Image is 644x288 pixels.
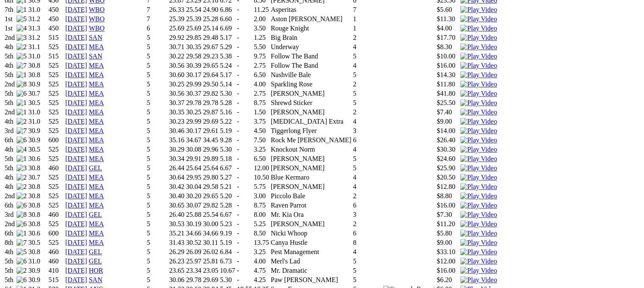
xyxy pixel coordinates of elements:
[460,258,497,265] a: Watch Replay on Watchdog
[436,6,459,14] td: $5.60
[65,25,87,32] a: [DATE]
[202,61,218,70] td: 29.65
[17,118,27,125] img: 2
[460,6,497,14] img: Play Video
[89,146,104,153] a: MEA
[169,33,185,42] td: 29.92
[353,15,382,23] td: 1
[28,24,47,33] td: 31.3
[253,24,269,33] td: 3.50
[460,267,497,274] a: Watch Replay on Watchdog
[17,127,27,135] img: 7
[460,164,497,172] img: Play Video
[65,230,87,237] a: [DATE]
[270,33,351,42] td: Big Brain
[460,43,497,51] img: Play Video
[17,211,27,219] img: 8
[65,43,87,50] a: [DATE]
[460,155,497,162] a: Watch Replay on Watchdog
[460,239,497,246] img: Play Video
[89,34,102,41] a: SAN
[185,15,202,23] td: 25.39
[65,34,87,41] a: [DATE]
[460,174,497,181] a: Watch Replay on Watchdog
[169,71,185,79] td: 30.60
[219,24,235,33] td: 6.69
[4,52,15,61] td: 5th
[236,52,252,61] td: -
[89,174,104,181] a: MEA
[17,90,27,97] img: 6
[460,146,497,153] a: Watch Replay on Watchdog
[253,52,269,61] td: 9.75
[460,220,497,228] img: Play Video
[17,71,27,79] img: 1
[460,202,497,209] img: Play Video
[28,99,47,107] td: 30.5
[89,164,102,172] a: GEL
[65,127,87,134] a: [DATE]
[460,118,497,125] img: Play Video
[460,164,497,172] a: Watch Replay on Watchdog
[65,62,87,69] a: [DATE]
[17,62,27,69] img: 7
[270,43,351,51] td: Underway
[353,71,382,79] td: 5
[460,230,497,237] a: Watch Replay on Watchdog
[253,61,269,70] td: 2.75
[4,99,15,107] td: 5th
[89,71,104,78] a: MEA
[185,6,202,14] td: 25.54
[17,6,27,14] img: 1
[219,6,235,14] td: 6.86
[89,43,104,50] a: MEA
[253,43,269,51] td: 5.50
[460,6,497,13] a: Watch Replay on Watchdog
[48,24,64,33] td: 450
[17,202,27,209] img: 6
[65,118,87,125] a: [DATE]
[17,258,27,265] img: 6
[236,24,252,33] td: -
[4,89,15,98] td: 5th
[270,24,351,33] td: Rouge Knight
[65,136,87,144] a: [DATE]
[236,6,252,14] td: -
[460,136,497,144] img: Play Video
[436,24,459,33] td: $4.00
[460,174,497,181] img: Play Video
[89,6,105,13] a: WBO
[28,89,47,98] td: 30.7
[146,61,168,70] td: 5
[253,15,269,23] td: 2.00
[65,258,87,265] a: [DATE]
[146,15,168,23] td: 7
[4,61,15,70] td: 4th
[89,192,104,199] a: MEA
[460,99,497,107] img: Play Video
[65,90,87,97] a: [DATE]
[253,80,269,89] td: 4.00
[202,15,218,23] td: 25.28
[202,24,218,33] td: 25.14
[89,276,102,283] a: SAN
[65,248,87,255] a: [DATE]
[185,43,202,51] td: 30.35
[219,71,235,79] td: 5.17
[17,155,27,163] img: 1
[460,15,497,22] a: Watch Replay on Watchdog
[48,43,64,51] td: 525
[460,108,497,116] a: Watch Replay on Watchdog
[65,164,87,172] a: [DATE]
[17,108,27,116] img: 1
[28,61,47,70] td: 30.8
[270,52,351,61] td: Follow The Band
[353,80,382,89] td: 2
[185,61,202,70] td: 30.39
[17,164,27,172] img: 3
[146,89,168,98] td: 5
[65,192,87,199] a: [DATE]
[436,89,459,98] td: $41.80
[460,248,497,255] a: Watch Replay on Watchdog
[460,155,497,163] img: Play Video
